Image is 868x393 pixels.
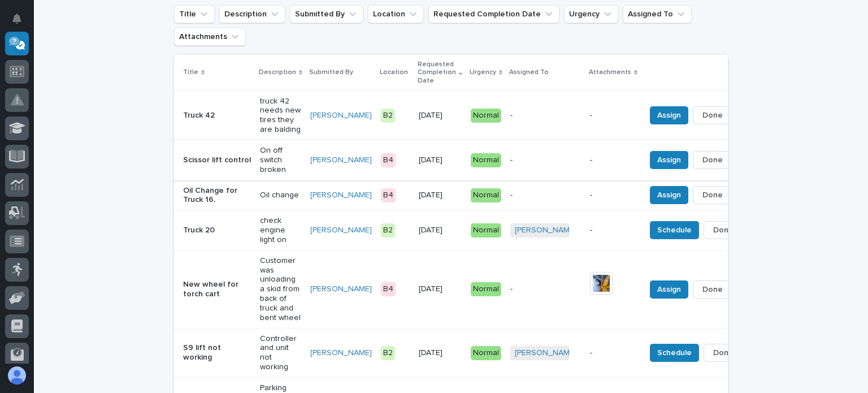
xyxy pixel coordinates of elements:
[310,111,372,120] a: [PERSON_NAME]
[693,151,732,169] button: Done
[419,111,461,120] p: [DATE]
[657,223,692,237] span: Schedule
[381,223,395,237] div: B2
[510,156,581,165] p: -
[564,5,618,23] button: Urgency
[183,280,251,299] p: New wheel for torch cart
[260,216,301,244] p: check engine light on
[471,109,501,123] div: Normal
[590,111,636,120] p: -
[290,5,363,23] button: Submitted By
[260,97,301,135] p: truck 42 needs new tires they are balding
[174,180,782,210] tr: Oil Change for Truck 16.Oil change[PERSON_NAME] B4[DATE]Normal--AssignDone
[260,334,301,372] p: Controller and unit not working
[5,364,29,387] button: users-avatar
[310,191,372,200] a: [PERSON_NAME]
[704,344,743,362] button: Done
[381,153,396,167] div: B4
[704,221,743,239] button: Done
[702,283,723,296] span: Done
[471,346,501,360] div: Normal
[509,66,549,79] p: Assigned To
[174,251,782,329] tr: New wheel for torch cartCustomer was unloading a skid from back of truck and bent wheel[PERSON_NA...
[590,156,636,165] p: -
[260,146,301,174] p: On off switch broken
[657,188,681,202] span: Assign
[515,226,576,235] a: [PERSON_NAME]
[702,153,723,167] span: Done
[368,5,424,23] button: Location
[183,156,251,165] p: Scissor lift control
[174,140,782,180] tr: Scissor lift controlOn off switch broken[PERSON_NAME] B4[DATE]Normal--AssignDone
[471,223,501,237] div: Normal
[418,58,456,87] p: Requested Completion Date
[183,66,198,79] p: Title
[381,188,396,202] div: B4
[183,186,251,205] p: Oil Change for Truck 16.
[174,28,246,46] button: Attachments
[471,188,501,202] div: Normal
[219,5,285,23] button: Description
[650,344,699,362] button: Schedule
[623,5,692,23] button: Assigned To
[510,111,581,120] p: -
[310,156,372,165] a: [PERSON_NAME]
[471,282,501,296] div: Normal
[589,66,631,79] p: Attachments
[713,346,734,360] span: Done
[419,191,461,200] p: [DATE]
[310,284,372,294] a: [PERSON_NAME]
[174,5,215,23] button: Title
[419,348,461,358] p: [DATE]
[260,256,301,323] p: Customer was unloading a skid from back of truck and bent wheel
[510,284,581,294] p: -
[657,346,692,360] span: Schedule
[650,106,688,124] button: Assign
[419,226,461,235] p: [DATE]
[590,348,636,358] p: -
[590,226,636,235] p: -
[183,111,251,120] p: Truck 42
[419,156,461,165] p: [DATE]
[657,153,681,167] span: Assign
[471,153,501,167] div: Normal
[650,221,699,239] button: Schedule
[183,226,251,235] p: Truck 20
[174,210,782,251] tr: Truck 20check engine light on[PERSON_NAME] B2[DATE]Normal[PERSON_NAME] -ScheduleDone
[693,186,732,204] button: Done
[657,283,681,296] span: Assign
[428,5,559,23] button: Requested Completion Date
[380,66,408,79] p: Location
[183,343,251,362] p: S9 lift not working
[174,90,782,140] tr: Truck 42truck 42 needs new tires they are balding[PERSON_NAME] B2[DATE]Normal--AssignDone
[650,151,688,169] button: Assign
[381,346,395,360] div: B2
[702,188,723,202] span: Done
[14,14,29,32] div: Notifications
[174,329,782,378] tr: S9 lift not workingController and unit not working[PERSON_NAME] B2[DATE]Normal[PERSON_NAME] -Sche...
[650,186,688,204] button: Assign
[309,66,353,79] p: Submitted By
[657,109,681,122] span: Assign
[381,282,396,296] div: B4
[470,66,496,79] p: Urgency
[590,191,636,200] p: -
[650,280,688,299] button: Assign
[702,109,723,122] span: Done
[259,66,296,79] p: Description
[693,106,732,124] button: Done
[310,348,372,358] a: [PERSON_NAME]
[419,284,461,294] p: [DATE]
[693,280,732,299] button: Done
[381,109,395,123] div: B2
[515,348,576,358] a: [PERSON_NAME]
[713,223,734,237] span: Done
[310,226,372,235] a: [PERSON_NAME]
[510,191,581,200] p: -
[5,7,29,31] button: Notifications
[260,191,301,200] p: Oil change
